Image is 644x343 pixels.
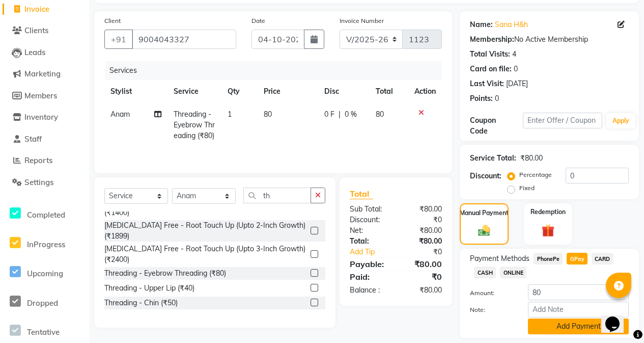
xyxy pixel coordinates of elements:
[167,80,221,103] th: Service
[519,183,535,193] label: Fixed
[3,177,87,189] a: Settings
[243,188,311,203] input: Search or Scan
[470,49,510,60] div: Total Visits:
[396,258,450,270] div: ₹80.00
[606,113,635,128] button: Apply
[24,25,48,35] span: Clients
[3,155,87,167] a: Reports
[567,253,587,265] span: GPay
[514,64,518,74] div: 0
[538,223,559,239] img: _gift.svg
[104,80,167,103] th: Stylist
[3,25,87,37] a: Clients
[228,110,232,119] span: 1
[345,109,357,120] span: 0 %
[342,271,396,283] div: Paid:
[342,258,396,270] div: Payable:
[104,298,178,308] div: Threading - Chin (₹50)
[264,110,272,119] span: 80
[512,49,516,60] div: 4
[342,204,396,215] div: Sub Total:
[318,80,370,103] th: Disc
[24,47,45,57] span: Leads
[24,177,53,187] span: Settings
[221,80,258,103] th: Qty
[506,78,528,89] div: [DATE]
[523,113,602,128] input: Enter Offer / Coupon Code
[350,189,373,199] span: Total
[370,80,408,103] th: Total
[324,109,334,120] span: 0 F
[27,210,65,220] span: Completed
[342,215,396,225] div: Discount:
[27,298,58,308] span: Dropped
[24,4,49,14] span: Invoice
[24,155,52,165] span: Reports
[500,267,526,278] span: ONLINE
[470,153,516,164] div: Service Total:
[251,16,265,25] label: Date
[396,236,450,247] div: ₹80.00
[528,302,629,318] input: Add Note
[3,112,87,123] a: Inventory
[24,134,42,144] span: Staff
[462,305,520,314] label: Note:
[462,288,520,298] label: Amount:
[3,68,87,80] a: Marketing
[396,271,450,283] div: ₹0
[460,208,509,218] label: Manual Payment
[470,253,529,264] span: Payment Methods
[470,171,501,181] div: Discount:
[3,90,87,102] a: Members
[376,110,384,119] span: 80
[470,34,629,45] div: No Active Membership
[27,240,65,249] span: InProgress
[495,93,499,104] div: 0
[519,170,552,179] label: Percentage
[342,247,405,257] a: Add Tip
[104,268,226,279] div: Threading - Eyebrow Threading (₹80)
[3,47,87,59] a: Leads
[24,69,61,78] span: Marketing
[27,327,60,337] span: Tentative
[530,207,566,217] label: Redemption
[601,302,634,333] iframe: chat widget
[110,110,130,119] span: Anam
[470,19,493,30] div: Name:
[396,215,450,225] div: ₹0
[342,225,396,236] div: Net:
[3,4,87,15] a: Invoice
[470,78,504,89] div: Last Visit:
[339,109,341,120] span: |
[342,236,396,247] div: Total:
[104,283,194,294] div: Threading - Upper Lip (₹40)
[258,80,318,103] th: Price
[408,80,442,103] th: Action
[342,285,396,296] div: Balance :
[132,30,236,49] input: Search by Name/Mobile/Email/Code
[528,284,629,300] input: Amount
[104,30,133,49] button: +91
[474,224,494,238] img: _cash.svg
[174,110,215,140] span: Threading - Eyebrow Threading (₹80)
[396,225,450,236] div: ₹80.00
[24,91,57,100] span: Members
[104,244,306,265] div: [MEDICAL_DATA] Free - Root Touch Up (Upto 3-Inch Growth) (₹2400)
[528,319,629,334] button: Add Payment
[520,153,543,164] div: ₹80.00
[27,269,63,278] span: Upcoming
[470,115,523,137] div: Coupon Code
[104,16,121,25] label: Client
[470,34,514,45] div: Membership:
[470,64,512,74] div: Card on file:
[396,285,450,296] div: ₹80.00
[104,220,306,242] div: [MEDICAL_DATA] Free - Root Touch Up (Upto 2-Inch Growth) (₹1899)
[592,253,613,265] span: CARD
[104,312,195,323] div: Threading - Lower Lip (₹40)
[24,112,58,122] span: Inventory
[470,93,493,104] div: Points:
[396,204,450,215] div: ₹80.00
[105,61,450,80] div: Services
[340,16,384,25] label: Invoice Number
[534,253,563,265] span: PhonePe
